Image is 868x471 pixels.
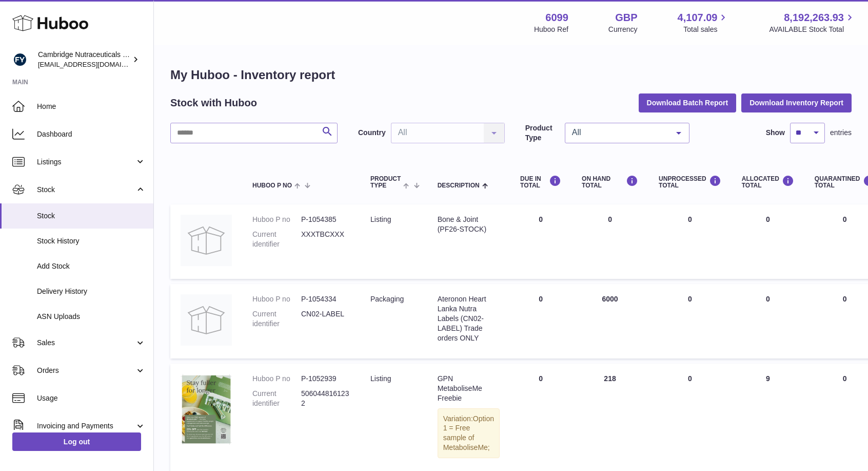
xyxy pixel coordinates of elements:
[510,204,571,279] td: 0
[571,204,648,279] td: 0
[301,215,350,224] dd: P-1054385
[438,408,500,459] div: Variation:
[37,338,135,348] span: Sales
[181,294,232,346] img: product image
[769,11,856,34] a: 8,192,263.93 AVAILABLE Stock Total
[659,175,721,189] div: UNPROCESSED Total
[37,185,135,195] span: Stock
[732,284,804,359] td: 0
[252,215,301,224] dt: Huboo P no
[37,287,146,296] span: Delivery History
[12,52,28,67] img: huboo@camnutra.com
[37,366,135,375] span: Orders
[252,294,301,304] dt: Huboo P no
[582,175,638,189] div: ON HAND Total
[37,393,146,403] span: Usage
[843,295,847,303] span: 0
[370,295,404,303] span: packaging
[438,374,500,403] div: GPN MetaboliseMe Freebie
[181,374,232,445] img: product image
[170,96,257,110] h2: Stock with Huboo
[37,312,146,322] span: ASN Uploads
[784,11,844,25] span: 8,192,263.93
[252,389,301,408] dt: Current identifier
[37,157,135,167] span: Listings
[170,67,852,83] h1: My Huboo - Inventory report
[843,374,847,383] span: 0
[37,236,146,246] span: Stock History
[545,11,568,25] strong: 6099
[301,389,350,408] dd: 5060448161232
[520,175,561,189] div: DUE IN TOTAL
[301,374,350,384] dd: P-1052939
[181,215,232,266] img: product image
[38,50,130,69] div: Cambridge Nutraceuticals Ltd
[12,432,141,451] a: Log out
[252,374,301,384] dt: Huboo P no
[510,284,571,359] td: 0
[358,128,386,138] label: Country
[683,25,729,34] span: Total sales
[534,25,568,34] div: Huboo Ref
[37,421,135,431] span: Invoicing and Payments
[569,127,668,138] span: All
[742,175,794,189] div: ALLOCATED Total
[678,11,718,25] span: 4,107.09
[678,11,729,34] a: 4,107.09 Total sales
[301,230,350,249] dd: XXXTBCXXX
[38,60,151,68] span: [EMAIL_ADDRESS][DOMAIN_NAME]
[252,309,301,329] dt: Current identifier
[370,176,401,189] span: Product Type
[37,129,146,139] span: Dashboard
[301,294,350,304] dd: P-1054334
[252,230,301,249] dt: Current identifier
[438,215,500,234] div: Bone & Joint (PF26-STOCK)
[639,93,737,112] button: Download Batch Report
[370,374,391,383] span: listing
[37,211,146,221] span: Stock
[766,128,785,138] label: Show
[648,204,732,279] td: 0
[648,284,732,359] td: 0
[370,215,391,223] span: listing
[525,123,560,143] label: Product Type
[769,25,856,34] span: AVAILABLE Stock Total
[843,215,847,223] span: 0
[301,309,350,329] dd: CN02-LABEL
[732,204,804,279] td: 0
[37,102,146,111] span: Home
[37,261,146,271] span: Add Stock
[741,93,852,112] button: Download Inventory Report
[615,11,637,25] strong: GBP
[830,128,852,138] span: entries
[438,294,500,343] div: Ateronon Heart Lanka Nutra Labels (CN02-LABEL) Trade orders ONLY
[438,182,480,189] span: Description
[608,25,638,34] div: Currency
[571,284,648,359] td: 6000
[252,182,292,189] span: Huboo P no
